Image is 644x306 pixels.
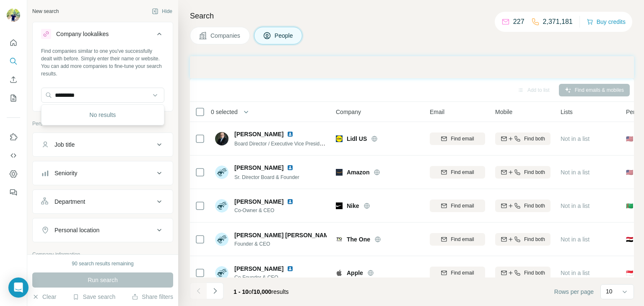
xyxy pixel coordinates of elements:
[41,47,164,78] div: Find companies similar to one you've successfully dealt with before. Simply enter their name or w...
[234,240,327,248] span: Founder & CEO
[234,288,249,295] span: 1 - 10
[215,199,229,213] img: Avatar
[524,135,545,143] span: Find both
[554,288,594,296] span: Rows per page
[524,236,545,243] span: Find both
[336,108,361,116] span: Company
[55,197,85,206] div: Department
[336,135,343,142] img: Logo of Lidl US
[430,233,485,246] button: Find email
[234,288,289,295] span: results
[7,166,20,182] button: Dashboard
[234,163,283,172] span: [PERSON_NAME]
[210,31,241,40] span: Companies
[234,274,297,281] span: Co-Founder & CEO
[72,260,133,267] div: 90 search results remaining
[336,236,343,243] img: Logo of The One
[347,168,369,176] span: Amazon
[451,169,474,176] span: Find email
[626,235,633,244] span: 🇪🇬
[626,135,633,143] span: 🇺🇸
[234,197,283,206] span: [PERSON_NAME]
[561,202,589,209] span: Not in a list
[561,169,589,176] span: Not in a list
[234,130,283,138] span: [PERSON_NAME]
[626,202,633,210] span: 🇹🇲
[336,202,343,209] img: Logo of Nike
[207,283,223,299] button: Navigate to next page
[190,56,634,78] iframe: Banner
[7,54,20,69] button: Search
[215,233,229,246] img: Avatar
[430,166,485,179] button: Find email
[524,269,545,277] span: Find both
[249,288,254,295] span: of
[55,140,75,149] div: Job title
[430,200,485,212] button: Find email
[287,164,293,171] img: LinkedIn logo
[215,166,229,179] img: Avatar
[287,131,293,137] img: LinkedIn logo
[234,265,283,273] span: [PERSON_NAME]
[495,108,512,116] span: Mobile
[347,202,359,210] span: Nike
[55,226,99,234] div: Personal location
[190,10,634,22] h4: Search
[234,140,380,147] span: Board Director / Executive Vice President / Chief Financial Officer
[7,72,20,87] button: Enrich CSV
[513,17,525,27] p: 227
[146,5,178,18] button: Hide
[33,220,173,240] button: Personal location
[43,106,162,123] div: No results
[561,135,589,142] span: Not in a list
[626,269,633,277] span: 🇸🇬
[32,8,59,15] div: New search
[73,293,115,301] button: Save search
[626,168,633,176] span: 🇺🇸
[561,236,589,243] span: Not in a list
[7,35,20,50] button: Quick start
[32,251,173,258] p: Company information
[287,265,293,272] img: LinkedIn logo
[56,30,109,38] div: Company lookalikes
[347,135,367,143] span: Lidl US
[495,200,551,212] button: Find both
[254,288,272,295] span: 10,000
[524,169,545,176] span: Find both
[451,269,474,277] span: Find email
[430,132,485,145] button: Find email
[7,130,20,145] button: Use Surfe on LinkedIn
[33,192,173,212] button: Department
[211,108,238,116] span: 0 selected
[495,267,551,279] button: Find both
[430,108,444,116] span: Email
[215,266,229,280] img: Avatar
[7,148,20,163] button: Use Surfe API
[33,24,173,47] button: Company lookalikes
[8,277,29,298] div: Open Intercom Messenger
[543,17,573,27] p: 2,371,181
[7,91,20,106] button: My lists
[495,166,551,179] button: Find both
[234,207,297,214] span: Co-Owner & CEO
[55,169,77,177] div: Seniority
[495,132,551,145] button: Find both
[275,31,294,40] span: People
[561,270,589,276] span: Not in a list
[287,198,293,205] img: LinkedIn logo
[7,185,20,200] button: Feedback
[451,202,474,210] span: Find email
[32,120,173,127] p: Personal information
[451,135,474,143] span: Find email
[347,269,363,277] span: Apple
[430,267,485,279] button: Find email
[451,236,474,243] span: Find email
[7,8,20,22] img: Avatar
[587,16,626,28] button: Buy credits
[336,270,343,276] img: Logo of Apple
[234,174,299,180] span: Sr. Director Board & Founder
[234,231,335,239] span: [PERSON_NAME] [PERSON_NAME]
[347,235,370,244] span: The One
[524,202,545,210] span: Find both
[32,293,56,301] button: Clear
